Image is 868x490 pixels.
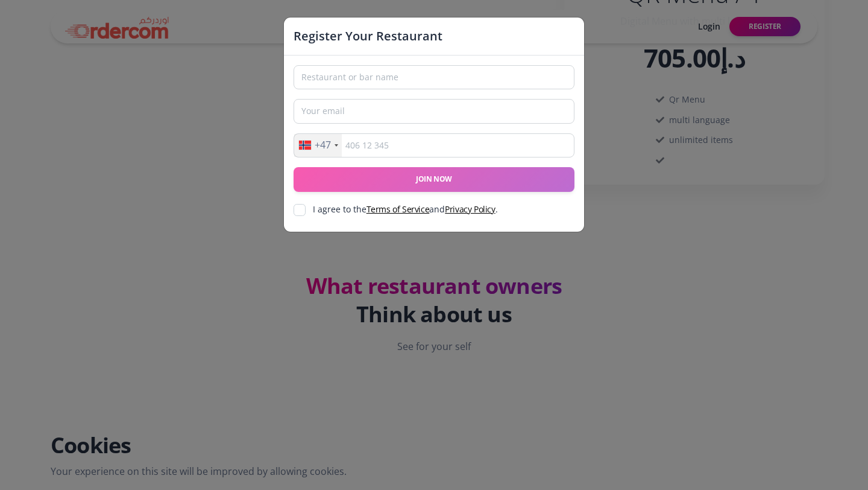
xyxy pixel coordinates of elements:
a: Terms of Service [366,203,430,215]
label: I agree to the and . [313,203,498,216]
input: Restaurant or bar name [294,65,574,89]
input: Your email [294,99,574,123]
div: +47 [315,138,331,153]
h5: Register Your Restaurant [294,27,442,45]
input: 406 12 345 [294,133,574,157]
a: Privacy Policy [445,203,495,215]
div: Norway (Norge): +47 [294,134,342,157]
